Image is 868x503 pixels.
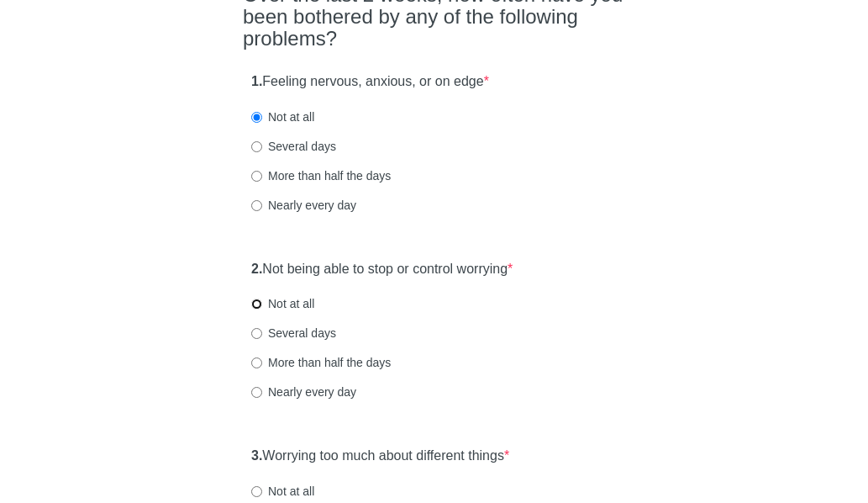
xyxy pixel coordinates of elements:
label: Nearly every day [251,197,356,214]
strong: 3. [251,448,262,463]
label: Several days [251,325,336,342]
input: More than half the days [251,357,262,368]
input: Not at all [251,299,262,310]
strong: 1. [251,74,262,88]
strong: 2. [251,262,262,276]
label: Not being able to stop or control worrying [251,260,513,279]
input: Not at all [251,486,262,497]
label: Not at all [251,483,314,500]
input: Nearly every day [251,200,262,211]
label: Not at all [251,295,314,312]
label: Feeling nervous, anxious, or on edge [251,72,489,92]
input: More than half the days [251,171,262,182]
label: More than half the days [251,354,391,371]
label: More than half the days [251,167,391,184]
input: Several days [251,328,262,339]
label: Nearly every day [251,384,356,400]
label: Not at all [251,109,314,125]
label: Several days [251,138,336,155]
input: Not at all [251,112,262,123]
input: Nearly every day [251,387,262,398]
label: Worrying too much about different things [251,447,509,466]
input: Several days [251,141,262,152]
